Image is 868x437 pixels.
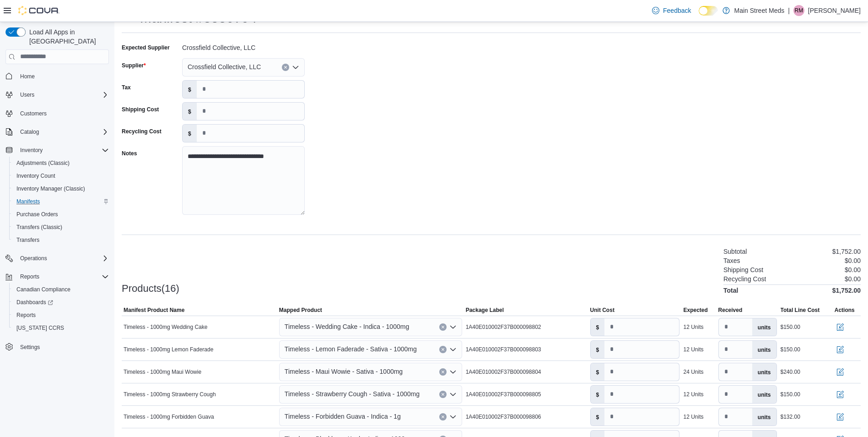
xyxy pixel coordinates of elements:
input: Dark Mode [699,6,718,16]
span: Manifests [16,198,40,205]
button: Purchase Orders [9,208,113,221]
button: Catalog [16,126,43,137]
h4: Total [723,287,738,294]
p: $0.00 [845,257,861,264]
span: Transfers [16,236,39,244]
p: Main Street Meds [734,5,785,16]
img: Cova [18,6,59,15]
button: Open list of options [449,346,457,353]
span: Total Line Cost [781,306,820,314]
button: Open list of options [449,413,457,421]
nav: Complex example [5,66,109,377]
p: $1,752.00 [832,248,861,255]
span: 1A40E010002F37B000098806 [466,413,541,421]
span: Canadian Compliance [16,286,70,293]
span: Mapped Product [279,306,322,314]
label: units [752,363,776,381]
span: Inventory Manager (Classic) [16,185,85,192]
span: Unit Cost [590,306,615,314]
label: $ [591,386,605,403]
label: Shipping Cost [122,106,159,113]
span: Catalog [20,128,39,136]
span: 1A40E010002F37B000098804 [466,368,541,376]
button: Catalog [2,126,113,138]
h3: Products(16) [122,283,179,294]
label: $ [183,125,197,142]
label: $ [591,408,605,426]
label: Expected Supplier [122,44,170,51]
span: Inventory [20,147,43,154]
a: [US_STATE] CCRS [13,322,68,333]
span: Canadian Compliance [13,284,109,295]
label: $ [183,81,197,98]
button: Clear input [439,323,447,331]
label: Supplier [122,62,146,69]
label: $ [591,363,605,381]
button: Manifests [9,195,113,208]
span: Dashboards [13,297,109,308]
p: [PERSON_NAME] [808,5,861,16]
label: $ [591,318,605,336]
label: Tax [122,84,131,91]
h6: Taxes [723,257,740,264]
label: units [752,341,776,358]
a: Dashboards [9,296,113,309]
label: units [752,386,776,403]
span: Timeless - 1000mg Forbidden Guava [124,413,214,421]
span: Catalog [16,126,109,137]
span: Crossfield Collective, LLC [188,61,261,72]
a: Inventory Manager (Classic) [13,183,89,194]
span: Dashboards [16,299,53,306]
div: 12 Units [683,413,703,421]
span: Timeless - Wedding Cake - Indica - 1000mg [285,321,409,332]
div: $240.00 [781,368,800,376]
span: RM [795,5,803,16]
span: Package Label [466,306,504,314]
a: Dashboards [13,297,57,308]
a: Reports [13,310,39,321]
div: 12 Units [683,346,703,353]
span: Feedback [663,6,691,15]
label: Notes [122,150,137,157]
button: Transfers (Classic) [9,221,113,234]
div: $150.00 [781,391,800,398]
div: $150.00 [781,323,800,331]
span: Inventory Count [16,172,55,180]
button: Open list of options [449,323,457,331]
span: Settings [20,344,40,351]
a: Transfers (Classic) [13,222,66,233]
span: Purchase Orders [16,211,58,218]
button: Home [2,70,113,83]
span: Timeless - Strawberry Cough - Sativa - 1000mg [285,388,420,399]
h6: Subtotal [723,248,747,255]
h6: Recycling Cost [723,275,766,283]
button: Clear input [439,368,447,376]
span: Inventory [16,145,109,156]
p: $0.00 [845,275,861,283]
label: units [752,318,776,336]
div: 12 Units [683,391,703,398]
span: Timeless - Maui Wowie - Sativa - 1000mg [285,366,403,377]
h4: $1,752.00 [832,287,861,294]
span: Received [718,306,743,314]
span: Home [20,73,35,80]
span: Actions [835,306,855,314]
div: Richard Mowery [793,5,804,16]
button: Operations [2,252,113,265]
span: Users [20,91,34,98]
a: Purchase Orders [13,209,62,220]
button: Operations [16,253,51,264]
span: 1A40E010002F37B000098802 [466,323,541,331]
span: Adjustments (Classic) [13,158,109,169]
button: Reports [2,270,113,283]
span: Home [16,71,109,82]
button: Open list of options [449,368,457,376]
span: Inventory Count [13,170,109,181]
span: Operations [16,253,109,264]
a: Settings [16,342,43,353]
label: units [752,408,776,426]
button: Inventory [2,144,113,157]
a: Transfers [13,235,43,246]
a: Manifests [13,196,43,207]
span: Transfers [13,235,109,246]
